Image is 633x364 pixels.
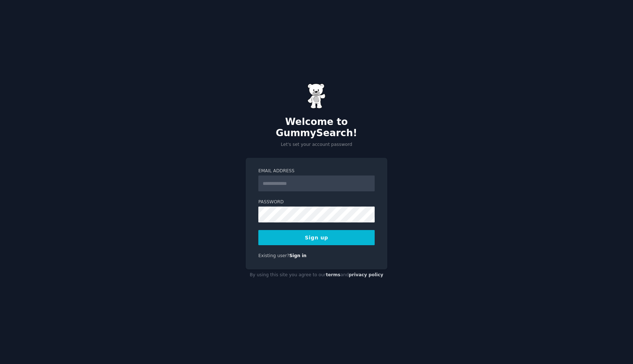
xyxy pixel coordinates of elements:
[258,230,375,245] button: Sign up
[246,142,387,148] p: Let's set your account password
[307,83,326,109] img: Gummy Bear
[258,168,375,174] label: Email Address
[349,272,383,277] a: privacy policy
[246,269,387,281] div: By using this site you agree to our and
[289,253,307,258] a: Sign in
[326,272,340,277] a: terms
[258,199,375,205] label: Password
[246,116,387,139] h2: Welcome to GummySearch!
[258,253,289,258] span: Existing user?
